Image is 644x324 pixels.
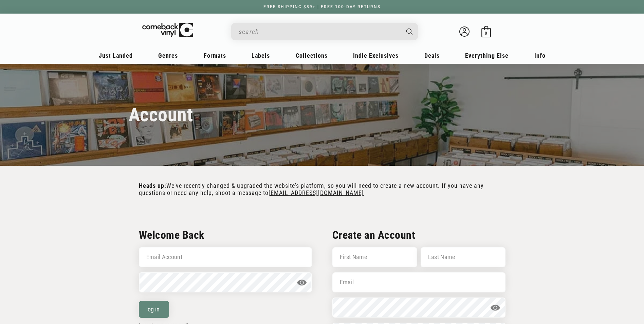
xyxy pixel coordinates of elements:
input: search [239,25,400,39]
span: Collections [296,52,328,59]
button: Search [400,23,419,40]
span: Just Landed [99,52,133,59]
div: Search [231,23,418,40]
input: Email [332,272,505,292]
span: Deals [424,52,440,59]
span: Formats [204,52,226,59]
input: Email Account [139,247,312,267]
span: 0 [485,31,487,36]
span: Genres [158,52,178,59]
a: FREE SHIPPING $89+ | FREE 100-DAY RETURNS [257,4,387,9]
a: [EMAIL_ADDRESS][DOMAIN_NAME] [269,190,364,196]
button: log in [139,301,169,318]
h2: Welcome Back [139,230,312,240]
span: Info [534,52,546,59]
h1: Account [129,104,193,126]
p: We've recently changed & upgraded the website's platform, so you will need to create a new accoun... [139,182,505,196]
h2: Create an Account [332,230,505,240]
span: Labels [252,52,270,59]
input: First Name [332,247,417,267]
strong: Heads up: [139,182,166,189]
span: Everything Else [465,52,509,59]
input: Last Name [421,247,505,267]
span: Indie Exclusives [353,52,399,59]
